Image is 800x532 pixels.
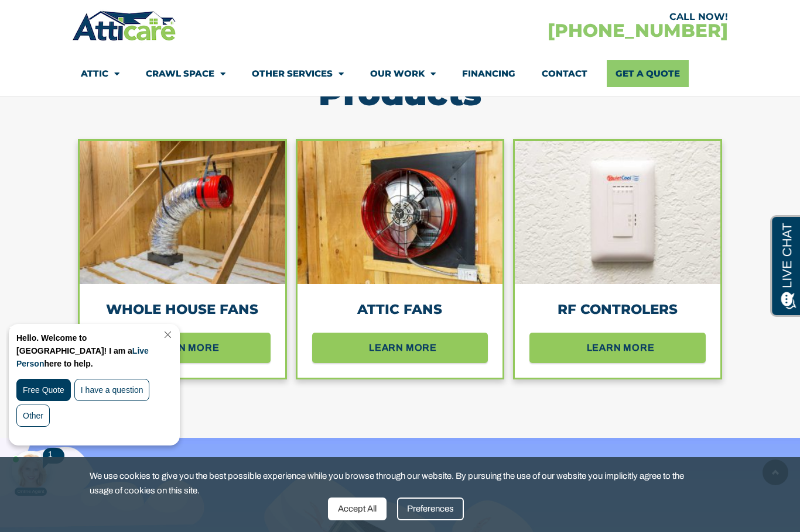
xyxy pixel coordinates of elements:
[397,498,464,520] div: Preferences
[78,77,722,110] h2: Products
[607,60,689,87] a: Get A Quote
[298,141,503,284] img: QuietCool Whole House Attic Fan for Sale | Atticare USA
[312,302,488,318] div: Attic fans
[29,9,94,24] span: Opens a chat window
[6,321,193,497] iframe: Chat Invitation
[400,12,728,22] div: CALL NOW!
[146,60,225,87] a: Crawl Space
[312,333,488,363] a: learn more
[252,60,344,87] a: Other Services
[328,498,387,520] div: Accept All
[529,302,706,318] div: RF controlers
[587,338,655,357] span: learn more
[81,60,719,87] nav: Menu
[369,338,437,357] span: learn more
[90,469,702,498] span: We use cookies to give you the best possible experience while you browse through our website. By ...
[462,60,515,87] a: Financing
[529,333,706,363] a: learn more
[81,60,119,87] a: Attic
[370,60,436,87] a: Our Work
[94,302,271,318] div: Whole house fans
[542,60,587,87] a: Contact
